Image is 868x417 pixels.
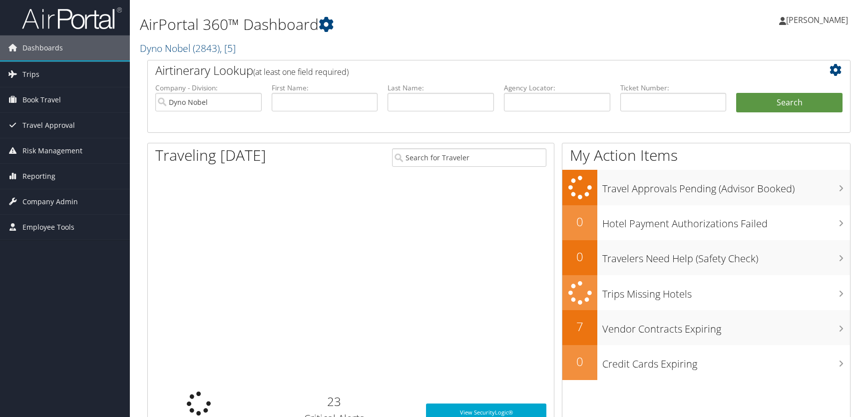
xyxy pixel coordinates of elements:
h2: 7 [562,318,597,335]
label: Company - Division: [155,83,262,93]
a: [PERSON_NAME] [779,5,858,35]
a: Travel Approvals Pending (Advisor Booked) [562,170,850,205]
label: Ticket Number: [620,83,727,93]
h1: AirPortal 360™ Dashboard [140,14,619,35]
a: 7Vendor Contracts Expiring [562,310,850,345]
span: Book Travel [22,87,61,112]
span: Dashboards [22,35,63,60]
span: [PERSON_NAME] [786,14,848,25]
h1: My Action Items [562,145,850,166]
button: Search [736,93,843,113]
h2: Airtinerary Lookup [155,62,784,79]
h3: Travel Approvals Pending (Advisor Booked) [602,177,850,196]
img: airportal-logo.png [22,6,122,30]
span: Employee Tools [22,215,74,240]
h3: Travelers Need Help (Safety Check) [602,247,850,266]
h3: Vendor Contracts Expiring [602,317,850,336]
label: Agency Locator: [504,83,610,93]
span: Risk Management [22,138,82,163]
span: Trips [22,62,39,87]
h2: 0 [562,353,597,370]
a: 0Credit Cards Expiring [562,345,850,380]
a: Dyno Nobel [140,41,236,55]
a: Trips Missing Hotels [562,275,850,311]
h1: Traveling [DATE] [155,145,266,166]
span: , [ 5 ] [220,41,236,55]
span: Company Admin [22,189,78,214]
h2: 23 [257,393,411,410]
h3: Trips Missing Hotels [602,282,850,301]
input: Search for Traveler [392,148,546,167]
h3: Hotel Payment Authorizations Failed [602,212,850,231]
span: (at least one field required) [253,66,349,77]
h2: 0 [562,248,597,265]
h3: Credit Cards Expiring [602,352,850,371]
a: 0Hotel Payment Authorizations Failed [562,205,850,240]
span: Reporting [22,164,55,189]
h2: 0 [562,213,597,230]
span: Travel Approval [22,113,75,138]
a: 0Travelers Need Help (Safety Check) [562,240,850,275]
span: ( 2843 ) [193,41,220,55]
label: First Name: [272,83,378,93]
label: Last Name: [388,83,494,93]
